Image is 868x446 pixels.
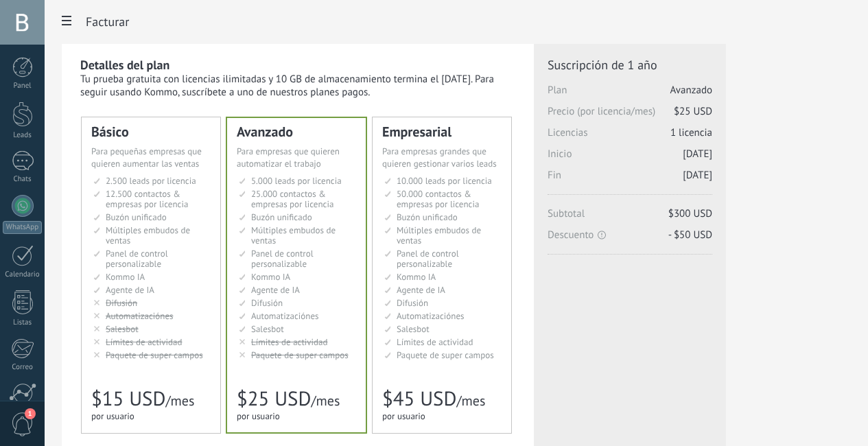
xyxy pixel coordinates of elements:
[106,224,190,246] span: Múltiples embudos de ventas
[25,408,36,419] span: 1
[251,336,328,348] span: Límites de actividad
[683,148,712,161] span: [DATE]
[106,297,137,309] span: Difusión
[548,207,712,228] span: Subtotal
[80,57,169,73] b: Detalles del plan
[397,188,479,210] span: 50.000 contactos & empresas por licencia
[548,105,712,126] span: Precio (por licencia/mes)
[237,145,340,169] span: Para empresas que quieren automatizar el trabajo
[106,336,183,348] span: Límites de actividad
[397,323,430,335] span: Salesbot
[251,224,336,246] span: Múltiples embudos de ventas
[106,211,167,223] span: Buzón unificado
[548,84,712,105] span: Plan
[3,131,43,140] div: Leads
[311,392,340,410] span: /mes
[3,82,43,91] div: Panel
[251,248,314,270] span: Panel de control personalizable
[670,126,712,139] span: 1 licencia
[251,349,349,361] span: Paquete de super campos
[382,410,425,422] span: por usuario
[106,248,168,270] span: Panel de control personalizable
[548,228,712,242] span: Descuento
[237,125,356,139] div: Avanzado
[106,310,174,322] span: Automatizaciónes
[91,386,165,412] span: $15 USD
[106,284,154,296] span: Agente de IA
[382,145,497,169] span: Para empresas grandes que quieren gestionar varios leads
[106,188,188,210] span: 12.500 contactos & empresas por licencia
[80,73,517,99] div: Tu prueba gratuita con licencias ilimitadas y 10 GB de almacenamiento termina el [DATE]. Para seg...
[3,221,42,234] div: WhatsApp
[251,310,319,322] span: Automatizaciónes
[674,105,712,118] span: $25 USD
[668,207,712,220] span: $300 USD
[251,211,312,223] span: Buzón unificado
[397,211,458,223] span: Buzón unificado
[251,271,290,283] span: Kommo IA
[456,392,485,410] span: /mes
[3,175,43,184] div: Chats
[237,410,280,422] span: por usuario
[397,310,465,322] span: Automatizaciónes
[397,271,436,283] span: Kommo IA
[251,188,333,210] span: 25.000 contactos & empresas por licencia
[106,349,203,361] span: Paquete de super campos
[251,175,342,187] span: 5.000 leads por licencia
[3,363,43,372] div: Correo
[382,125,502,139] div: Empresarial
[670,84,712,97] span: Avanzado
[106,175,196,187] span: 2.500 leads por licencia
[683,169,712,182] span: [DATE]
[237,386,311,412] span: $25 USD
[106,271,145,283] span: Kommo IA
[86,14,129,29] span: Facturar
[251,284,300,296] span: Agente de IA
[397,175,492,187] span: 10.000 leads por licencia
[668,228,712,242] span: - $50 USD
[548,148,712,169] span: Inicio
[3,318,43,327] div: Listas
[3,270,43,279] div: Calendario
[251,323,284,335] span: Salesbot
[397,248,459,270] span: Panel de control personalizable
[548,169,712,190] span: Fin
[397,349,494,361] span: Paquete de super campos
[165,392,194,410] span: /mes
[397,224,481,246] span: Múltiples embudos de ventas
[106,323,139,335] span: Salesbot
[382,386,456,412] span: $45 USD
[397,284,445,296] span: Agente de IA
[548,126,712,148] span: Licencias
[91,145,202,169] span: Para pequeñas empresas que quieren aumentar las ventas
[397,297,428,309] span: Difusión
[548,57,712,73] span: Suscripción de 1 año
[251,297,283,309] span: Difusión
[91,125,211,139] div: Básico
[91,410,134,422] span: por usuario
[397,336,473,348] span: Límites de actividad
